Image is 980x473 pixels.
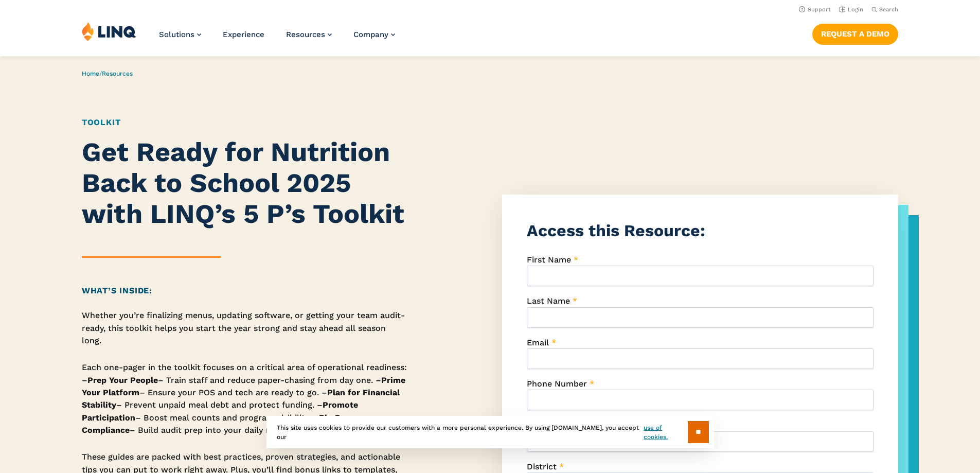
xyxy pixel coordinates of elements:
[353,30,395,39] a: Company
[353,30,388,39] span: Company
[644,423,687,442] a: use of cookies.
[286,30,325,39] span: Resources
[82,22,136,41] img: LINQ | K‑12 Software
[159,30,201,39] a: Solutions
[82,388,400,410] strong: Plan for Financial Stability
[159,30,194,39] span: Solutions
[102,70,133,77] a: Resources
[812,24,898,44] a: Request a Demo
[82,285,408,297] h2: What’s Inside:
[527,296,570,306] span: Last Name
[527,379,587,389] span: Phone Number
[839,6,863,13] a: Login
[82,117,121,127] a: Toolkit
[82,375,405,397] strong: Prime Your Platform
[223,30,264,39] a: Experience
[812,22,898,44] nav: Button Navigation
[82,400,358,422] strong: Promote Participation
[82,361,408,436] p: Each one-pager in the toolkit focuses on a critical area of operational readiness: – – Train staf...
[266,416,714,448] div: This site uses cookies to provide our customers with a more personal experience. By using [DOMAIN...
[799,6,831,13] a: Support
[527,219,874,242] h3: Access this Resource:
[527,462,557,471] span: District
[87,375,158,385] strong: Prep Your People
[879,6,898,13] span: Search
[286,30,332,39] a: Resources
[871,6,898,13] button: Open Search Bar
[82,136,404,230] strong: Get Ready for Nutrition Back to School 2025 with LINQ’s 5 P’s Toolkit
[82,309,408,347] p: Whether you’re finalizing menus, updating software, or getting your team audit-ready, this toolki...
[82,70,133,77] span: /
[82,70,99,77] a: Home
[527,255,571,265] span: First Name
[159,22,395,56] nav: Primary Navigation
[527,338,549,347] span: Email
